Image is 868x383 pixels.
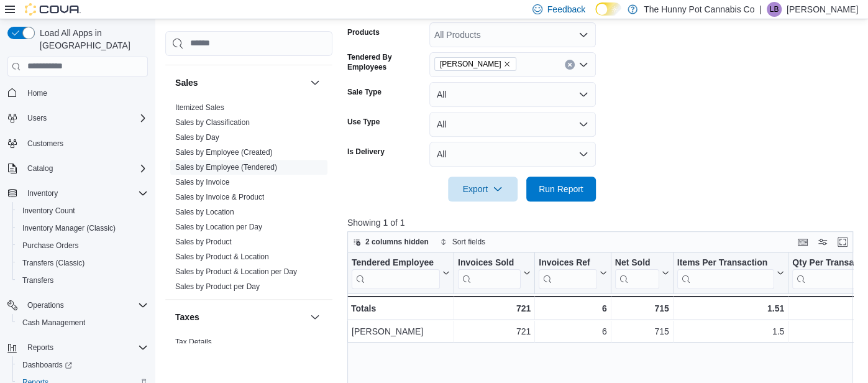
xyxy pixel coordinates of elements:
div: 1.5 [677,324,785,339]
span: Sales by Product [175,237,232,247]
div: Invoices Sold [458,257,521,288]
a: Sales by Day [175,133,219,142]
a: Tax Details [175,338,212,346]
span: Inventory Count [22,206,75,216]
span: Purchase Orders [22,241,79,251]
a: Transfers [17,273,58,288]
button: Taxes [175,311,305,323]
div: Tendered Employee [352,257,440,288]
a: Sales by Product per Day [175,282,260,291]
button: Open list of options [578,30,588,40]
span: Cash Management [17,315,148,330]
button: Customers [2,134,153,152]
button: Operations [2,297,153,314]
span: Inventory Manager (Classic) [22,223,116,233]
p: Showing 1 of 1 [347,216,858,229]
a: Inventory Count [17,203,80,218]
button: Taxes [308,310,322,325]
button: Catalog [2,160,153,177]
button: Enter fullscreen [835,234,850,249]
span: Inventory Manager (Classic) [17,221,148,236]
span: LB [770,2,779,17]
span: Dashboards [22,360,72,370]
span: Load All Apps in [GEOGRAPHIC_DATA] [35,27,148,52]
label: Is Delivery [347,147,385,157]
div: 715 [614,301,669,316]
button: Remove Nakisha Mckinley from selection in this group [503,60,511,68]
div: Net Sold [614,257,659,269]
div: Totals [351,301,450,316]
a: Sales by Product & Location per Day [175,267,297,276]
button: Reports [2,339,153,356]
span: Sales by Classification [175,118,250,127]
button: Home [2,84,153,102]
span: Sort fields [452,237,485,247]
button: Inventory [2,185,153,202]
span: Itemized Sales [175,103,224,113]
a: Inventory Manager (Classic) [17,221,121,236]
div: Taxes [165,335,332,369]
div: 721 [458,324,531,339]
span: Sales by Location per Day [175,222,262,232]
button: All [429,82,596,107]
input: Dark Mode [595,2,621,16]
p: The Hunny Pot Cannabis Co [644,2,754,17]
span: Catalog [22,161,148,176]
span: Customers [22,136,148,151]
button: Sales [175,76,305,89]
span: Export [455,177,510,201]
div: 1.51 [677,301,784,316]
button: Transfers [12,272,153,289]
a: Transfers (Classic) [17,256,89,270]
button: Sales [308,75,322,90]
div: [PERSON_NAME] [352,324,450,339]
button: 2 columns hidden [348,234,434,249]
a: Dashboards [17,358,77,372]
span: Sales by Employee (Tendered) [175,162,277,172]
span: Sales by Location [175,207,234,217]
a: Sales by Invoice & Product [175,193,264,201]
div: Invoices Ref [539,257,596,269]
a: Customers [22,136,68,151]
button: Invoices Sold [458,257,531,288]
span: Sales by Employee (Created) [175,147,273,157]
a: Cash Management [17,315,90,330]
div: Sales [165,100,332,299]
span: Inventory Count [17,203,148,218]
button: Export [448,177,518,201]
span: Customers [27,139,63,149]
span: Sales by Product & Location [175,252,269,262]
p: | [759,2,762,17]
p: [PERSON_NAME] [787,2,858,17]
button: Catalog [22,161,58,176]
span: Sales by Product & Location per Day [175,267,297,277]
button: Users [22,111,52,126]
h3: Taxes [175,311,199,323]
span: Transfers (Classic) [17,256,148,270]
span: Feedback [547,3,585,16]
span: Tax Details [175,337,212,347]
span: Sales by Invoice & Product [175,192,264,202]
a: Sales by Location per Day [175,223,262,231]
a: Sales by Product & Location [175,252,269,261]
div: Items Per Transaction [677,257,774,288]
button: Transfers (Classic) [12,254,153,272]
span: Users [22,111,148,126]
div: 6 [539,324,606,339]
button: Open list of options [578,60,588,70]
div: 6 [539,301,606,316]
span: Dashboards [17,358,148,372]
label: Tendered By Employees [347,52,424,72]
span: Home [22,85,148,101]
span: Inventory [27,188,58,198]
div: Net Sold [614,257,659,288]
img: Cova [25,3,81,16]
a: Dashboards [12,356,153,374]
span: Nakisha Mckinley [434,57,517,71]
span: Purchase Orders [17,238,148,253]
span: [PERSON_NAME] [440,58,501,70]
span: Sales by Product per Day [175,282,260,292]
button: Reports [22,340,58,355]
span: Sales by Invoice [175,177,229,187]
